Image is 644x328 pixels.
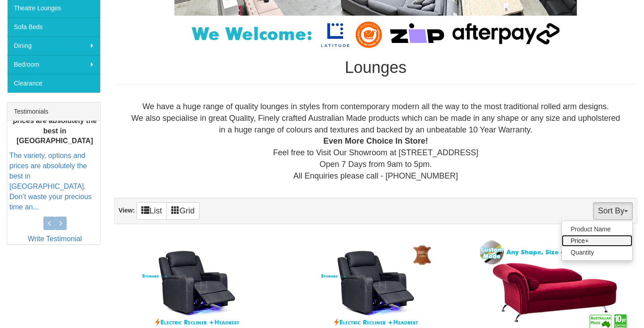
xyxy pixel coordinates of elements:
button: Sort By [593,202,633,220]
a: Price+ [562,235,632,247]
a: Bedroom [7,55,100,74]
strong: View: [119,207,135,214]
a: Grid [166,202,199,220]
a: Write Testimonial [28,235,82,243]
div: We have a huge range of quality lounges in styles from contemporary modern all the way to the mos... [121,101,630,182]
b: The variety, options and prices are absolutely the best in [GEOGRAPHIC_DATA] [13,106,97,145]
div: Testimonials [7,102,100,121]
a: Clearance [7,74,100,93]
a: Dining [7,36,100,55]
b: Even More Choice In Store! [323,136,428,145]
h1: Lounges [114,59,637,77]
a: List [136,202,167,220]
a: Sofa Beds [7,17,100,36]
a: Product Name [562,223,632,235]
a: The variety, options and prices are absolutely the best in [GEOGRAPHIC_DATA]. Don’t waste your pr... [9,152,92,211]
a: Quantity [562,247,632,258]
